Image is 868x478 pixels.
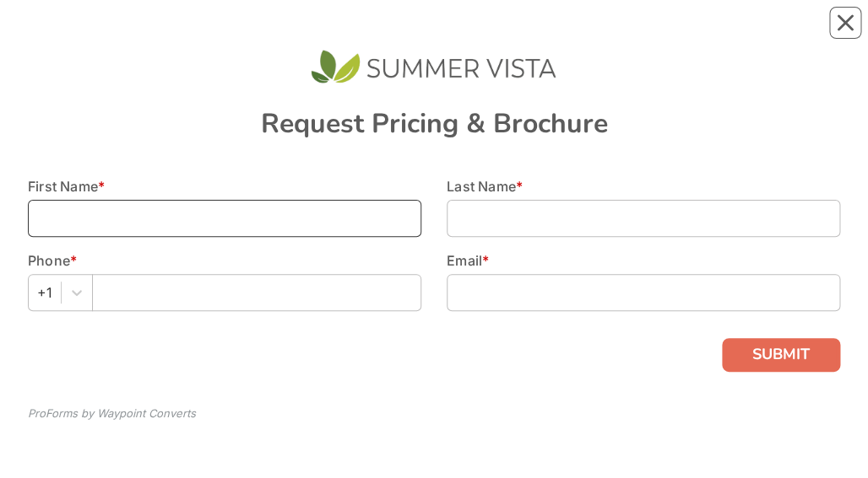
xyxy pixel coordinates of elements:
[447,178,516,195] span: Last Name
[447,252,482,269] span: Email
[722,338,840,372] button: SUBMIT
[28,252,70,269] span: Phone
[829,7,861,39] button: Close
[28,405,196,422] div: ProForms by Waypoint Converts
[307,44,561,90] img: 71a9ad18-edd5-49f2-ad4e-7d5c04d52358.png
[28,178,98,195] span: First Name
[28,110,840,137] div: Request Pricing & Brochure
